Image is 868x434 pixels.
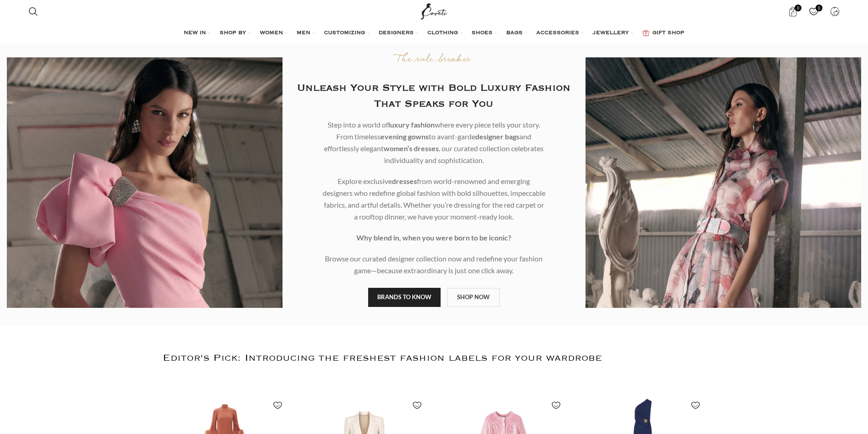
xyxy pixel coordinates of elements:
a: GIFT SHOP [642,24,684,42]
b: designer bags [475,132,519,141]
span: MEN [297,30,310,37]
b: dresses [392,177,417,185]
span: GIFT SHOP [652,30,684,37]
span: DESIGNERS [379,30,414,37]
div: My Wishlist [804,2,823,20]
div: Main navigation [24,24,844,42]
span: 0 [795,5,801,11]
a: SHOP BY [220,24,251,42]
span: JEWELLERY [593,30,629,37]
a: MEN [297,24,315,42]
a: BRANDS TO KNOW [368,288,441,307]
p: Browse our curated designer collection now and redefine your fashion game—because extraordinary i... [323,253,545,276]
span: NEW IN [184,30,206,37]
a: CLOTHING [427,24,462,42]
a: Site logo [419,7,449,15]
a: SHOES [472,24,497,42]
p: Step into a world of where every piece tells your story. From timeless to avant-garde and effortl... [323,119,545,166]
img: GiftBag [642,30,649,36]
a: NEW IN [184,24,211,42]
a: Search [24,2,42,20]
span: WOMEN [260,30,283,37]
span: CUSTOMIZING [324,30,365,37]
a: JEWELLERY [593,24,633,42]
span: SHOES [472,30,493,37]
a: DESIGNERS [379,24,418,42]
b: luxury fashion [388,120,435,129]
a: 0 [783,2,802,20]
h2: Editor's Pick: Introducing the freshest fashion labels for your wardrobe [163,334,706,382]
a: ACCESSORIES [536,24,584,42]
a: SHOP NOW [447,288,500,307]
p: Explore exclusive from world-renowned and emerging designers who redefine global fashion with bol... [323,175,545,223]
b: evening gowns [380,132,429,141]
a: 0 [804,2,823,20]
span: SHOP BY [220,30,246,37]
h2: Unleash Your Style with Bold Luxury Fashion That Speaks for You [296,80,572,112]
a: CUSTOMIZING [324,24,370,42]
span: 0 [816,5,822,11]
span: CLOTHING [427,30,458,37]
strong: Why blend in, when you were born to be iconic? [356,233,511,242]
span: ACCESSORIES [536,30,579,37]
a: BAGS [506,24,527,42]
p: The rule breaker [296,53,572,66]
b: women’s dresses [384,144,439,153]
a: WOMEN [260,24,288,42]
span: BAGS [506,30,523,37]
